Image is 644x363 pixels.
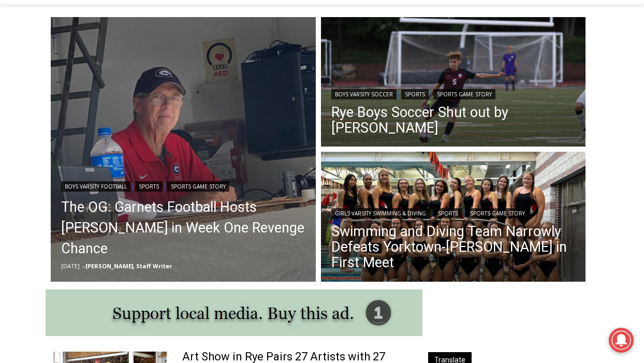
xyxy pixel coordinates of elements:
a: Rye Boys Soccer Shut out by [PERSON_NAME] [331,105,576,136]
img: (PHOTO" Steve “The OG” Feeney in the press box at Rye High School's Nugent Stadium, 2022.) [51,17,316,282]
a: Boys Varsity Soccer [331,89,397,99]
div: | | [331,206,576,219]
a: Read More The OG: Garnets Football Hosts Somers in Week One Revenge Chance [51,17,316,282]
div: / [116,88,119,98]
div: "[PERSON_NAME] and I covered the [DATE] Parade, which was a really eye opening experience as I ha... [261,1,489,100]
img: (PHOTO: The 2024 Rye - Rye Neck - Blind Brook Varsity Swimming Team.) [321,152,586,284]
a: Read More Swimming and Diving Team Narrowly Defeats Yorktown-Somers in First Meet [321,152,586,284]
h4: [PERSON_NAME] Read Sanctuary Fall Fest: [DATE] [8,104,138,128]
div: | | [331,87,576,99]
a: Boys Varsity Football [61,181,130,192]
a: Intern @ [DOMAIN_NAME] [249,100,502,129]
img: (PHOTO: Rye Boys Soccer's Silas Kavanagh in his team's 3-0 loss to Byram Hills on Septmber 10, 20... [321,17,586,150]
a: Open Tues. - Sun. [PHONE_NUMBER] [1,104,104,129]
a: Sports Game Story [433,89,495,99]
a: [PERSON_NAME] Read Sanctuary Fall Fest: [DATE] [1,103,155,129]
a: Sports [135,181,163,192]
span: Intern @ [DOMAIN_NAME] [271,103,480,126]
a: Girls Varsity Swimming & Diving [331,208,430,219]
a: Sports Game Story [466,208,529,219]
a: Sports Game Story [167,181,229,192]
span: Open Tues. - Sun. [PHONE_NUMBER] [3,107,101,146]
a: [PERSON_NAME], Staff Writer [85,262,172,270]
div: 1 [109,88,113,98]
time: [DATE] [61,262,80,270]
div: "the precise, almost orchestrated movements of cutting and assembling sushi and [PERSON_NAME] mak... [107,65,152,124]
a: Swimming and Diving Team Narrowly Defeats Yorktown-[PERSON_NAME] in First Meet [331,224,576,270]
div: 6 [121,88,126,98]
a: Sports [401,89,429,99]
div: | | [61,179,305,192]
a: The OG: Garnets Football Hosts [PERSON_NAME] in Week One Revenge Chance [61,197,305,259]
a: Read More Rye Boys Soccer Shut out by Byram Hills [321,17,586,150]
img: support local media, buy this ad [46,289,422,336]
span: – [82,262,85,270]
a: Sports [434,208,462,219]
